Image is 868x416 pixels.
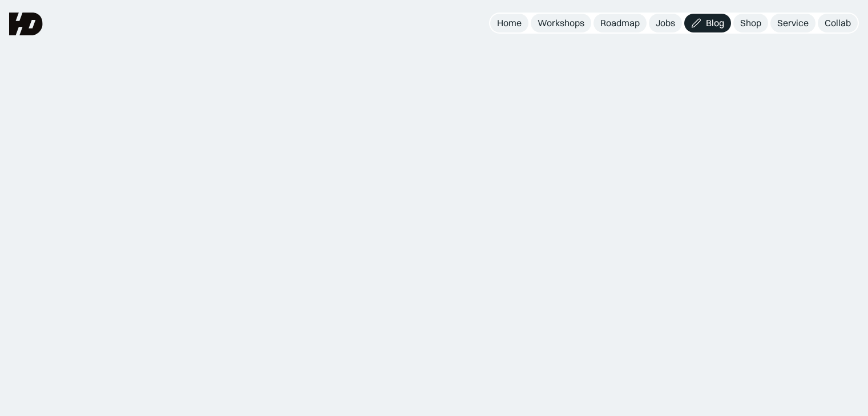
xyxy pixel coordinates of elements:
a: Roadmap [594,14,647,32]
a: Shop [733,14,768,32]
a: Home [490,14,528,32]
a: Service [770,14,815,32]
div: Collab [825,17,851,29]
div: Shop [740,17,761,29]
a: Blog [684,14,731,32]
div: Workshops [538,17,584,29]
a: Collab [818,14,858,32]
div: Blog [706,17,724,29]
a: Jobs [649,14,682,32]
div: Service [777,17,809,29]
div: Home [497,17,522,29]
a: Workshops [531,14,591,32]
div: Roadmap [600,17,640,29]
div: Jobs [656,17,675,29]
